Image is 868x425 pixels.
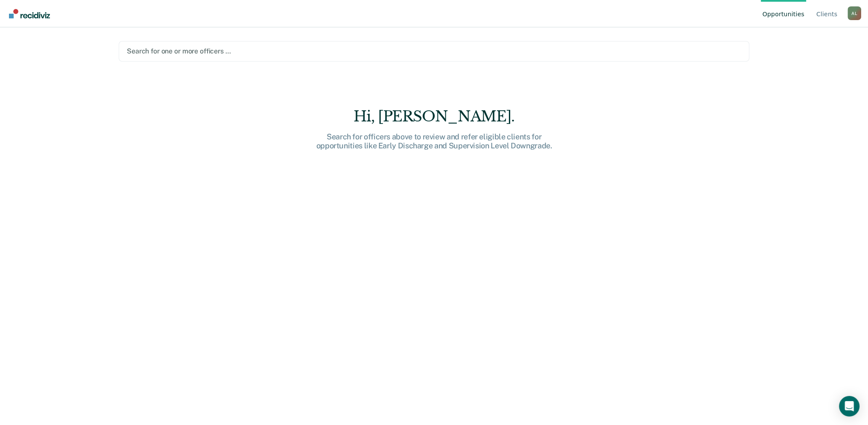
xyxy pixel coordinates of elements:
div: Open Intercom Messenger [839,396,859,416]
img: Recidiviz [9,9,50,18]
div: Search for officers above to review and refer eligible clients for opportunities like Early Disch... [298,132,571,151]
button: Profile dropdown button [848,6,861,20]
div: A L [848,6,861,20]
div: Hi, [PERSON_NAME]. [298,108,571,125]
